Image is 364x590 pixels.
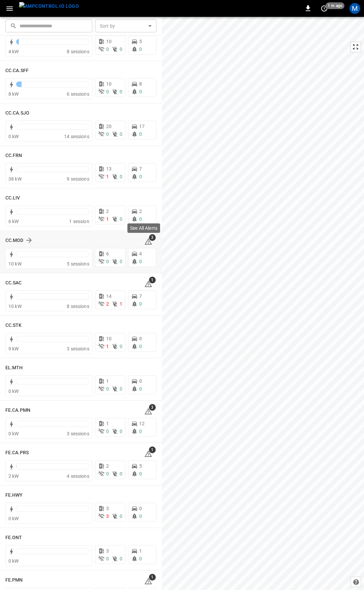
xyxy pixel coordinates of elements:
span: 0 [139,506,142,511]
span: 3 [106,548,109,554]
h6: CC.MOD [5,237,24,244]
h6: CC.CA.SFF [5,67,29,74]
img: ampcontrol.io logo [19,2,79,10]
span: 0 [106,471,109,476]
span: 0 [139,378,142,384]
span: 20 [106,124,112,129]
h6: FE.ONT [5,534,22,541]
span: 0 [120,46,122,52]
span: 10 [106,336,112,341]
span: 1 [106,378,109,384]
span: 0 kW [8,558,19,564]
span: 2 kW [8,473,19,479]
span: 0 [120,386,122,392]
span: 0 [106,259,109,264]
h6: CC.CA.SJO [5,110,29,117]
div: profile-icon [350,3,360,14]
h6: CC.STK [5,322,22,329]
span: 0 [139,301,142,307]
span: 6 sessions [67,91,89,97]
span: 4 [139,251,142,256]
span: 3 [149,234,156,241]
span: 1 session [69,219,89,224]
span: 7 [139,293,142,299]
span: 0 [120,514,122,519]
span: 1 [106,174,109,179]
span: 8 kW [8,91,19,97]
span: 0 [106,89,109,94]
span: 1 m ago [326,2,344,9]
span: 1 [149,277,156,283]
span: 8 sessions [67,304,89,309]
span: 0 [139,131,142,137]
span: 5 [139,463,142,469]
h6: FE.PMN [5,577,23,584]
button: set refresh interval [319,3,330,14]
h6: EL.MTH [5,364,23,372]
h6: CC.FRN [5,152,22,159]
span: 0 [120,259,122,264]
h6: CC.SAC [5,279,22,287]
span: 17 [139,124,145,129]
span: 3 [106,506,109,511]
span: 14 [106,293,112,299]
span: 5 [139,39,142,44]
span: 0 [139,386,142,392]
span: 0 [106,386,109,392]
span: 3 [106,514,109,519]
p: See All Alerts [130,225,157,231]
span: 0 [106,429,109,434]
span: 0 [139,174,142,179]
span: 3 [149,404,156,411]
span: 4 kW [8,49,19,54]
span: 7 [139,166,142,172]
span: 6 [106,251,109,256]
span: 0 [139,471,142,476]
span: 10 [106,81,112,87]
span: 1 [106,421,109,426]
span: 0 kW [8,134,19,139]
h6: FE.CA.PMN [5,407,30,414]
span: 6 kW [8,219,19,224]
span: 1 [106,216,109,222]
span: 0 [120,471,122,476]
span: 0 [139,336,142,341]
span: 0 [139,556,142,561]
span: 0 [139,344,142,349]
span: 0 [139,429,142,434]
span: 0 kW [8,516,19,521]
h6: FE.CA.PRS [5,449,29,457]
span: 3 sessions [67,431,89,436]
span: 0 [106,131,109,137]
span: 8 sessions [67,49,89,54]
span: 4 sessions [67,473,89,479]
span: 0 [139,89,142,94]
span: 0 [120,216,122,222]
span: 2 [106,463,109,469]
span: 0 [120,429,122,434]
span: 0 [120,89,122,94]
span: 14 sessions [64,134,89,139]
h6: CC.LIV [5,194,20,202]
span: 12 [139,421,145,426]
span: 1 [149,574,156,581]
span: 38 kW [8,176,22,182]
span: 3 sessions [67,346,89,351]
span: 0 [139,514,142,519]
span: 1 [149,446,156,453]
span: 10 [106,39,112,44]
span: 9 kW [8,346,19,351]
span: 0 [106,46,109,52]
span: 0 [139,259,142,264]
h6: FE.HWY [5,492,23,499]
span: 1 [139,548,142,554]
span: 0 [106,556,109,561]
span: 0 kW [8,389,19,394]
span: 10 kW [8,261,22,267]
span: 1 [120,301,122,307]
span: 2 [106,209,109,214]
span: 0 [139,46,142,52]
span: 10 kW [8,304,22,309]
canvas: Map [162,17,364,590]
span: 13 [106,166,112,172]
